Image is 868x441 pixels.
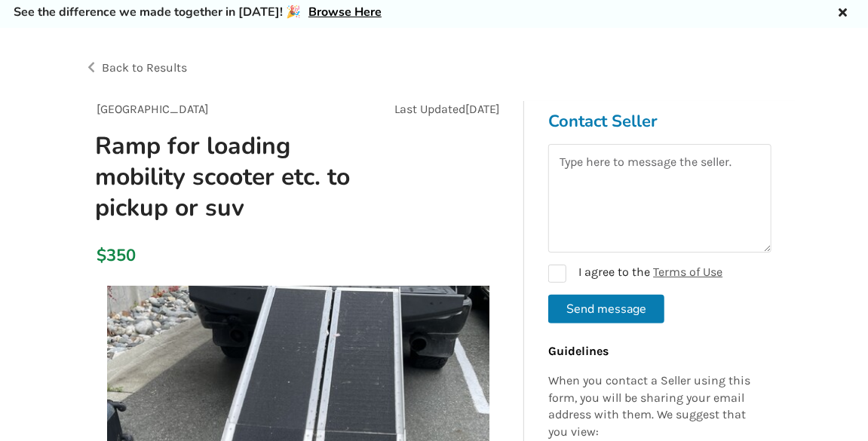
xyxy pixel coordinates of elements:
b: Guidelines [548,344,609,358]
p: When you contact a Seller using this form, you will be sharing your email address with them. We s... [548,372,764,441]
a: Terms of Use [653,265,722,279]
h1: Ramp for loading mobility scooter etc. to pickup or suv [83,130,377,223]
span: Last Updated [394,102,465,116]
label: I agree to the [548,265,722,283]
h5: See the difference we made together in [DATE]! 🎉 [14,5,382,20]
button: Send message [548,295,664,323]
div: $350 [97,245,99,266]
h3: Contact Seller [548,111,771,132]
span: [DATE] [465,102,500,116]
span: Back to Results [102,60,187,75]
span: [GEOGRAPHIC_DATA] [97,102,209,116]
a: Browse Here [308,4,382,20]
